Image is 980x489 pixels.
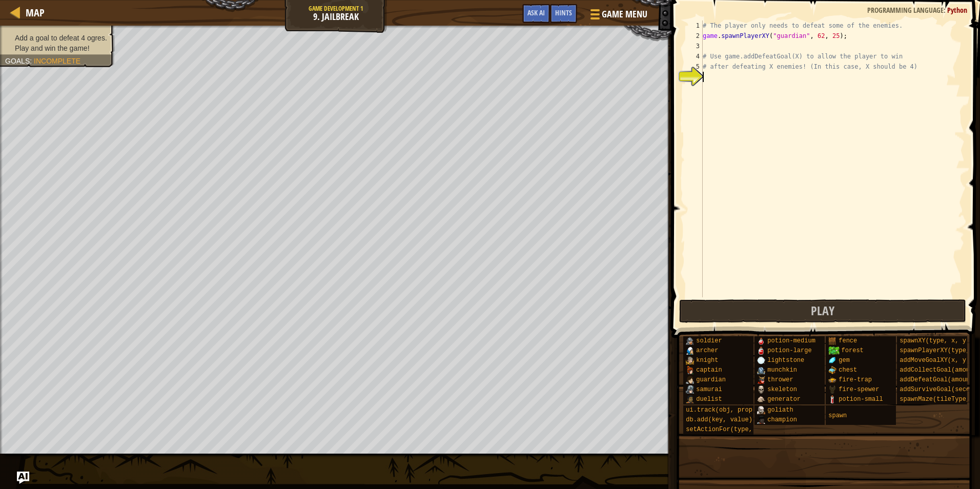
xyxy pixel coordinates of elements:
[757,385,765,394] img: portrait.png
[757,337,765,345] img: portrait.png
[686,416,752,423] span: db.add(key, value)
[839,396,883,403] span: potion-small
[757,347,765,355] img: portrait.png
[900,337,970,344] span: spawnXY(type, x, y)
[900,357,970,364] span: addMoveGoalXY(x, y)
[757,376,765,384] img: portrait.png
[767,347,811,354] span: potion-large
[767,357,804,364] span: lightstone
[767,386,797,393] span: skeleton
[582,4,654,28] button: Game Menu
[686,72,703,82] div: 6
[696,376,726,383] span: guardian
[944,5,947,15] span: :
[839,337,857,344] span: fence
[767,396,801,403] span: generator
[828,356,836,364] img: portrait.png
[555,8,572,17] span: Hints
[686,51,703,62] div: 4
[686,62,703,72] div: 5
[686,356,694,364] img: portrait.png
[686,426,811,433] span: setActionFor(type, event, handler)
[828,385,836,394] img: portrait.png
[522,4,550,23] button: Ask AI
[686,366,694,374] img: portrait.png
[686,385,694,394] img: portrait.png
[828,376,836,384] img: portrait.png
[900,376,977,383] span: addDefeatGoal(amount)
[867,5,944,15] span: Programming language
[757,395,765,403] img: portrait.png
[34,57,80,65] span: Incomplete
[602,8,647,21] span: Game Menu
[839,376,872,383] span: fire-trap
[26,6,45,19] span: Map
[696,337,722,344] span: soldier
[696,386,722,393] span: samurai
[757,356,765,364] img: portrait.png
[947,5,967,15] span: Python
[686,376,694,384] img: portrait.png
[696,366,722,374] span: captain
[686,21,703,31] div: 1
[686,41,703,51] div: 3
[696,357,718,364] span: knight
[686,395,694,403] img: portrait.png
[828,366,836,374] img: portrait.png
[811,302,834,319] span: Play
[839,386,879,393] span: fire-spewer
[5,43,107,53] li: Play and win the game!
[757,366,765,374] img: portrait.png
[686,337,694,345] img: portrait.png
[21,6,45,19] a: Map
[696,396,722,403] span: duelist
[15,44,90,52] span: Play and win the game!
[757,406,765,414] img: portrait.png
[842,347,864,354] span: forest
[15,34,107,42] span: Add a goal to defeat 4 ogres.
[527,8,545,17] span: Ask AI
[767,416,797,423] span: champion
[839,366,857,374] span: chest
[828,347,839,355] img: trees_1.png
[828,412,847,419] span: spawn
[679,299,967,323] button: Play
[828,395,836,403] img: portrait.png
[30,57,34,65] span: :
[5,57,30,65] span: Goals
[17,472,29,484] button: Ask AI
[767,406,793,414] span: goliath
[5,33,107,43] li: Add a goal to defeat 4 ogres.
[767,366,797,374] span: munchkin
[839,357,850,364] span: gem
[757,416,765,424] img: portrait.png
[767,337,815,344] span: potion-medium
[828,337,836,345] img: portrait.png
[686,406,756,414] span: ui.track(obj, prop)
[696,347,718,354] span: archer
[686,347,694,355] img: portrait.png
[686,31,703,41] div: 2
[767,376,793,383] span: thrower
